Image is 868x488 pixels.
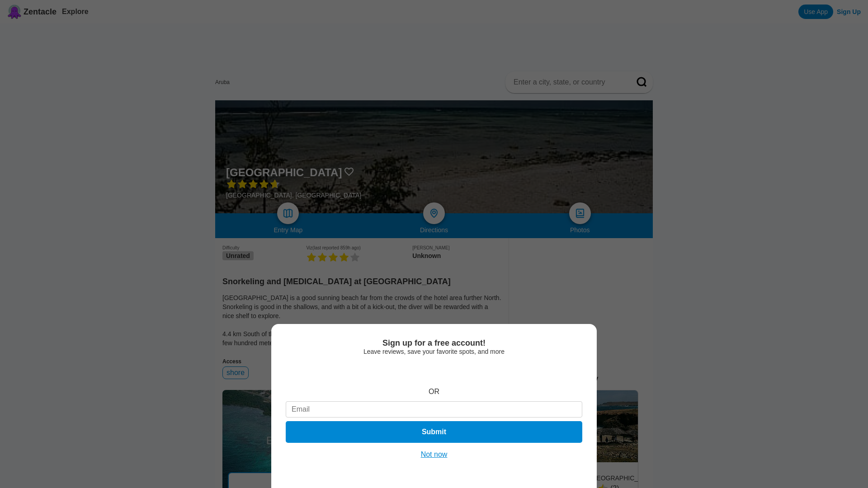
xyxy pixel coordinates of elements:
div: OR [429,388,439,396]
input: Email [286,401,582,418]
div: Leave reviews, save your favorite spots, and more [286,348,582,355]
div: Sign up for a free account! [286,338,582,348]
button: Submit [286,421,582,443]
button: Not now [418,450,450,459]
